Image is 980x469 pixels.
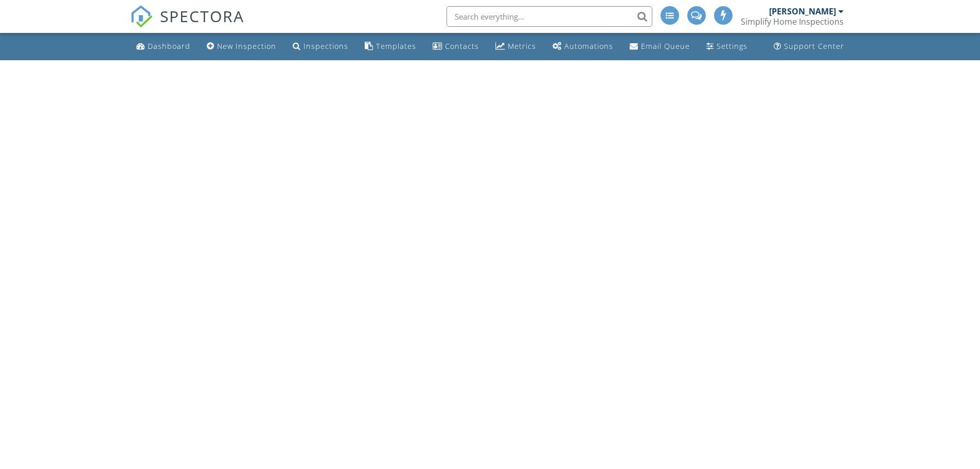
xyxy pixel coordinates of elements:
[447,6,652,27] input: Search everything...
[429,37,483,56] a: Contacts
[160,5,244,27] span: SPECTORA
[148,41,190,51] div: Dashboard
[376,41,416,51] div: Templates
[741,16,844,27] div: Simplify Home Inspections
[564,41,613,51] div: Automations
[784,41,844,51] div: Support Center
[361,37,420,56] a: Templates
[717,41,747,51] div: Settings
[445,41,479,51] div: Contacts
[508,41,536,51] div: Metrics
[548,37,617,56] a: Automations (Advanced)
[132,37,194,56] a: Dashboard
[626,37,694,56] a: Email Queue
[641,41,690,51] div: Email Queue
[702,37,752,56] a: Settings
[304,41,348,51] div: Inspections
[217,41,276,51] div: New Inspection
[289,37,352,56] a: Inspections
[130,5,153,28] img: The Best Home Inspection Software - Spectora
[491,37,540,56] a: Metrics
[769,6,836,16] div: [PERSON_NAME]
[203,37,280,56] a: New Inspection
[130,14,244,36] a: SPECTORA
[770,37,848,56] a: Support Center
